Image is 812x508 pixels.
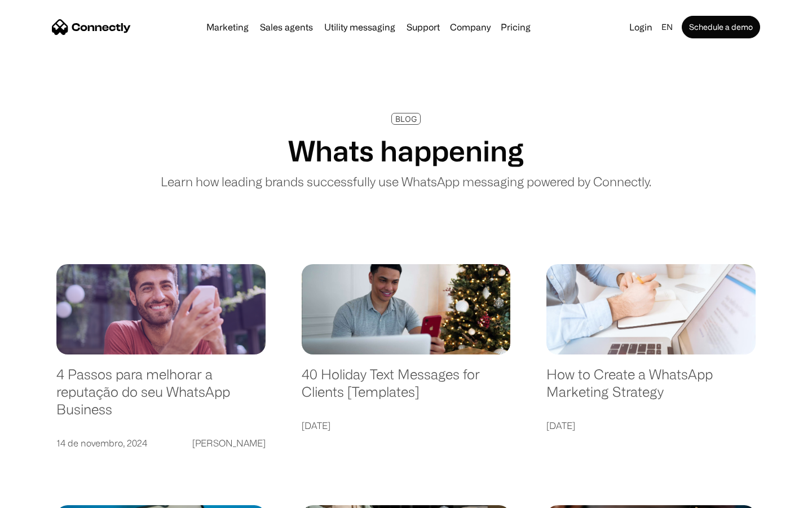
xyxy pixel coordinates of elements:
a: Utility messaging [320,23,400,32]
a: Marketing [202,23,253,32]
div: [DATE] [302,418,330,433]
div: Company [450,19,491,35]
a: How to Create a WhatsApp Marketing Strategy [546,366,756,411]
a: 40 Holiday Text Messages for Clients [Templates] [302,366,511,411]
div: [PERSON_NAME] [192,435,266,451]
a: Support [402,23,444,32]
div: BLOG [395,115,417,123]
a: Login [625,19,657,35]
aside: Language selected: English [11,488,68,504]
a: 4 Passos para melhorar a reputação do seu WhatsApp Business [56,366,266,429]
div: 14 de novembro, 2024 [56,435,147,451]
a: Pricing [496,23,535,32]
h1: Whats happening [288,134,524,168]
ul: Language list [23,488,68,504]
p: Learn how leading brands successfully use WhatsApp messaging powered by Connectly. [161,172,651,191]
div: en [661,19,673,35]
a: Schedule a demo [682,16,760,38]
a: Sales agents [255,23,317,32]
div: [DATE] [546,418,575,433]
